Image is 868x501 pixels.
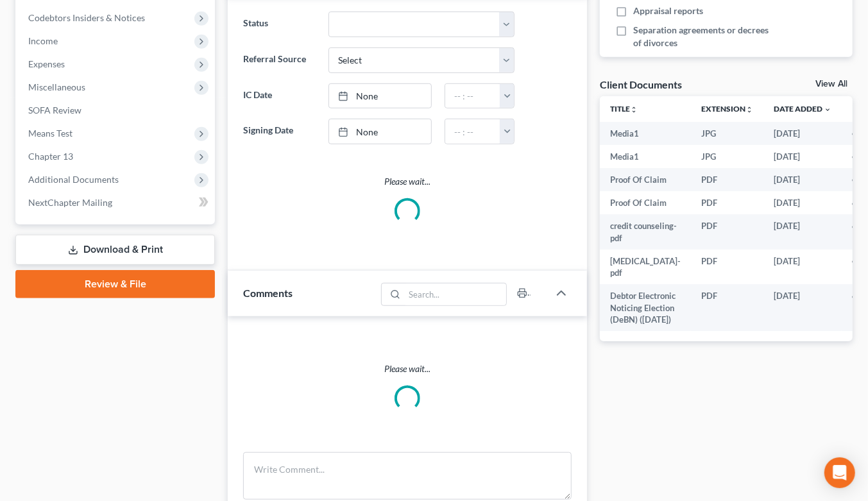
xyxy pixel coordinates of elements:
a: Titleunfold_more [610,104,638,114]
a: Review & File [15,270,215,298]
td: Debtor Electronic Noticing Election (DeBN) ([DATE]) [600,284,691,331]
span: Expenses [28,58,65,69]
td: [DATE] [763,122,842,145]
td: [MEDICAL_DATA]-pdf [600,250,691,285]
td: [DATE] [763,284,842,331]
a: SOFA Review [18,99,215,122]
span: Income [28,35,58,46]
td: [DATE] [763,191,842,214]
span: NextChapter Mailing [28,197,112,208]
td: credit counseling-pdf [600,214,691,250]
td: PDF [691,214,763,250]
td: JPG [691,122,763,145]
span: Separation agreements or decrees of divorces [633,24,779,49]
a: None [329,84,431,108]
a: Download & Print [15,235,215,265]
a: Extensionunfold_more [701,104,753,114]
span: Chapter 13 [28,151,73,162]
td: [DATE] [763,250,842,285]
input: -- : -- [445,84,500,108]
span: Appraisal reports [633,4,703,17]
a: NextChapter Mailing [18,191,215,214]
div: Open Intercom Messenger [824,457,855,488]
td: Media1 [600,145,691,168]
td: PDF [691,168,763,191]
td: PDF [691,191,763,214]
span: Miscellaneous [28,81,85,92]
span: Additional Documents [28,174,119,185]
span: SOFA Review [28,105,81,115]
i: expand_more [824,106,831,114]
p: Please wait... [243,362,572,375]
span: Codebtors Insiders & Notices [28,12,145,23]
td: PDF [691,284,763,331]
a: Date Added expand_more [774,104,831,114]
td: [DATE] [763,145,842,168]
td: Proof Of Claim [600,191,691,214]
p: Please wait... [243,175,572,188]
span: Comments [243,287,293,299]
td: PDF [691,250,763,285]
a: None [329,119,431,144]
td: [DATE] [763,214,842,250]
td: Media1 [600,122,691,145]
label: Referral Source [237,47,322,73]
i: unfold_more [630,106,638,114]
a: View All [815,80,847,89]
td: [DATE] [763,168,842,191]
label: Status [237,12,322,37]
input: -- : -- [445,119,500,144]
td: Proof Of Claim [600,168,691,191]
i: unfold_more [745,106,753,114]
span: Means Test [28,128,72,139]
input: Search... [404,284,506,305]
div: Client Documents [600,78,682,91]
td: JPG [691,145,763,168]
label: IC Date [237,83,322,109]
label: Signing Date [237,119,322,144]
